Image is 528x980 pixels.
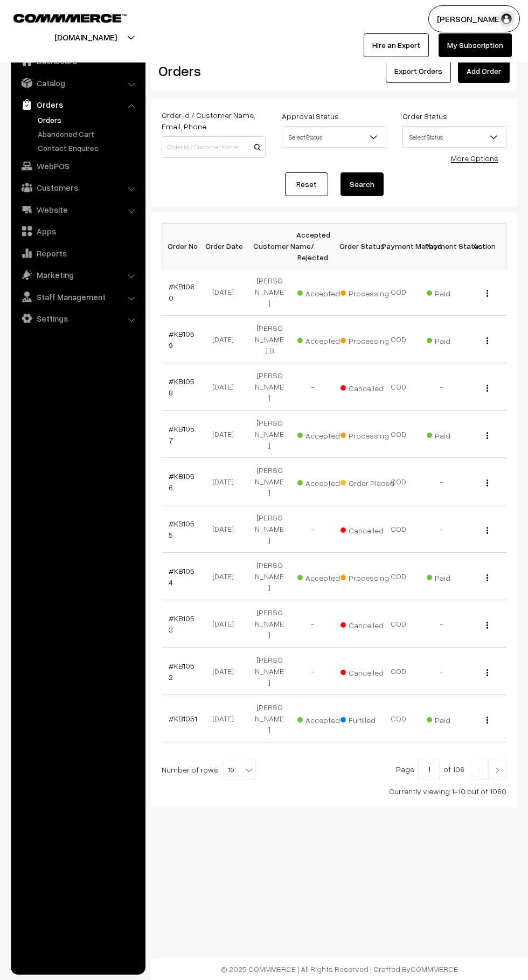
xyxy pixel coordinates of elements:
[248,695,291,742] td: [PERSON_NAME]
[248,411,291,458] td: [PERSON_NAME]
[428,5,520,32] button: [PERSON_NAME]…
[248,505,291,553] td: [PERSON_NAME]
[297,712,351,726] span: Accepted
[341,475,394,489] span: Order Placed
[282,126,386,148] span: Select Status
[420,458,463,505] td: -
[248,316,291,363] td: [PERSON_NAME] B
[13,73,142,93] a: Catalog
[13,14,127,22] img: COMMMERCE
[341,285,394,299] span: Processing
[402,126,506,148] span: Select Status
[487,669,488,676] img: Menu
[291,224,334,268] th: Accepted / Rejected
[341,664,394,678] span: Cancelled
[291,600,334,648] td: -
[420,505,463,553] td: -
[224,759,256,780] span: 10
[158,62,265,79] h2: Orders
[463,224,506,268] th: Action
[13,95,142,114] a: Orders
[205,695,248,742] td: [DATE]
[297,427,351,441] span: Accepted
[169,329,194,350] a: #KB1059
[205,224,248,268] th: Order Date
[377,268,420,316] td: COD
[169,377,194,397] a: #KB1058
[411,964,458,974] a: COMMMERCE
[341,427,394,441] span: Processing
[169,282,194,302] a: #KB1060
[427,332,481,346] span: Paid
[420,224,463,268] th: Payment Status
[291,648,334,695] td: -
[341,712,394,726] span: Fulfilled
[169,519,194,539] a: #KB1055
[498,11,515,27] img: user
[377,648,420,695] td: COD
[169,661,194,682] a: #KB1052
[169,471,194,492] a: #KB1056
[377,505,420,553] td: COD
[35,128,142,140] a: Abandoned Cart
[35,114,142,126] a: Orders
[341,617,394,631] span: Cancelled
[248,648,291,695] td: [PERSON_NAME]
[13,309,142,328] a: Settings
[205,648,248,695] td: [DATE]
[427,285,481,299] span: Paid
[386,59,451,83] button: Export Orders
[205,363,248,411] td: [DATE]
[341,380,394,394] span: Cancelled
[420,363,463,411] td: -
[169,566,194,587] a: #KB1054
[377,363,420,411] td: COD
[162,786,506,797] div: Currently viewing 1-10 out of 1060
[487,717,488,724] img: Menu
[487,479,488,486] img: Menu
[377,411,420,458] td: COD
[13,178,142,197] a: Customers
[205,411,248,458] td: [DATE]
[364,33,429,57] a: Hire an Expert
[297,285,351,299] span: Accepted
[205,553,248,600] td: [DATE]
[341,522,394,536] span: Cancelled
[297,569,351,583] span: Accepted
[439,33,512,57] a: My Subscription
[162,109,266,132] label: Order Id / Customer Name, Email, Phone
[297,332,351,346] span: Accepted
[248,224,291,268] th: Customer Name
[13,200,142,219] a: Website
[451,154,498,163] a: More Options
[377,316,420,363] td: COD
[377,553,420,600] td: COD
[341,569,394,583] span: Processing
[487,290,488,297] img: Menu
[205,600,248,648] td: [DATE]
[341,172,384,196] button: Search
[427,569,481,583] span: Paid
[162,224,205,268] th: Order No
[377,600,420,648] td: COD
[377,695,420,742] td: COD
[13,287,142,307] a: Staff Management
[487,527,488,534] img: Menu
[487,432,488,439] img: Menu
[341,332,394,346] span: Processing
[487,622,488,629] img: Menu
[420,600,463,648] td: -
[13,156,142,176] a: WebPOS
[458,59,510,83] a: Add Order
[169,714,197,723] a: #KB1051
[13,221,142,241] a: Apps
[248,458,291,505] td: [PERSON_NAME]
[377,224,420,268] th: Payment Method
[443,764,464,774] span: of 106
[205,458,248,505] td: [DATE]
[427,427,481,441] span: Paid
[487,337,488,344] img: Menu
[377,458,420,505] td: COD
[297,475,351,489] span: Accepted
[403,128,506,147] span: Select Status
